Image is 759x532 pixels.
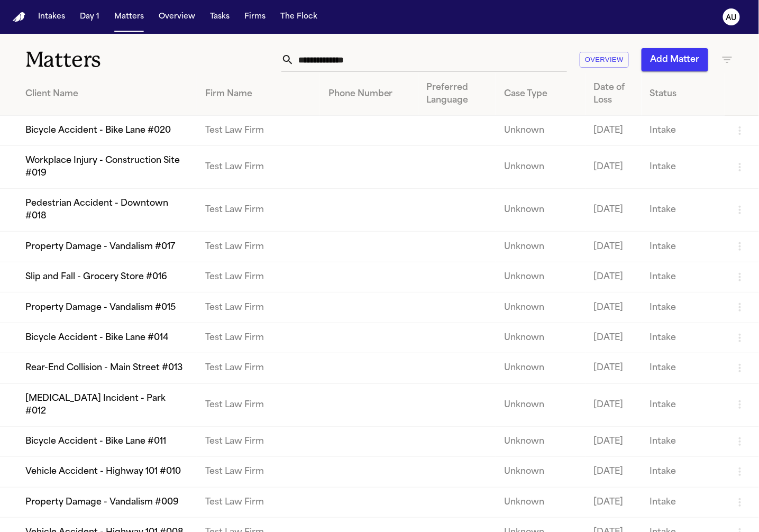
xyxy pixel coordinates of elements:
td: Intake [642,262,725,292]
td: [DATE] [586,189,642,232]
td: Intake [642,146,725,189]
td: Intake [642,426,725,456]
td: Unknown [496,457,585,487]
h1: Matters [25,47,221,73]
td: Unknown [496,292,585,323]
td: [DATE] [586,146,642,189]
td: Unknown [496,323,585,353]
td: [DATE] [586,426,642,456]
td: [DATE] [586,353,642,383]
td: Intake [642,457,725,487]
div: Date of Loss [594,81,633,107]
td: [DATE] [586,292,642,323]
td: Intake [642,323,725,353]
img: Finch Logo [13,12,25,22]
button: Day 1 [76,7,104,26]
td: Unknown [496,383,585,426]
td: [DATE] [586,323,642,353]
td: Test Law Firm [197,426,320,456]
td: Test Law Firm [197,116,320,146]
div: Phone Number [328,88,410,100]
td: [DATE] [586,457,642,487]
button: Tasks [206,7,234,26]
td: Test Law Firm [197,146,320,189]
td: [DATE] [586,487,642,517]
td: Unknown [496,189,585,232]
button: Intakes [34,7,69,26]
div: Firm Name [205,88,312,100]
td: Test Law Firm [197,323,320,353]
div: Preferred Language [427,81,488,107]
td: Test Law Firm [197,232,320,262]
td: Test Law Firm [197,292,320,323]
td: Intake [642,116,725,146]
td: Unknown [496,487,585,517]
div: Case Type [504,88,577,100]
td: Intake [642,487,725,517]
td: Test Law Firm [197,189,320,232]
td: Unknown [496,232,585,262]
td: [DATE] [586,383,642,426]
td: [DATE] [586,116,642,146]
button: Matters [110,7,148,26]
button: Add Matter [642,48,708,71]
td: Unknown [496,262,585,292]
button: Firms [240,7,270,26]
td: Test Law Firm [197,487,320,517]
td: Test Law Firm [197,353,320,383]
td: Intake [642,292,725,323]
div: Client Name [25,88,188,100]
td: [DATE] [586,262,642,292]
td: Unknown [496,353,585,383]
td: Test Law Firm [197,262,320,292]
td: Intake [642,189,725,232]
button: Overview [154,7,199,26]
td: [DATE] [586,232,642,262]
button: The Flock [276,7,322,26]
td: Intake [642,232,725,262]
a: Home [13,12,25,22]
td: Unknown [496,426,585,456]
td: Test Law Firm [197,383,320,426]
td: Intake [642,383,725,426]
button: Overview [580,52,629,68]
td: Intake [642,353,725,383]
td: Test Law Firm [197,457,320,487]
td: Unknown [496,116,585,146]
div: Status [650,88,717,100]
td: Unknown [496,146,585,189]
